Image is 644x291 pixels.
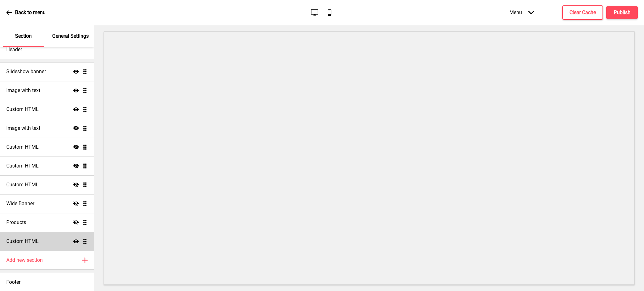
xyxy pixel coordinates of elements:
[15,33,32,40] p: Section
[6,125,40,132] h4: Image with text
[6,46,22,53] h4: Header
[6,181,39,188] h4: Custom HTML
[52,33,89,40] p: General Settings
[614,9,630,16] h4: Publish
[569,9,596,16] h4: Clear Cache
[15,9,46,16] p: Back to menu
[562,5,603,20] button: Clear Cache
[6,257,43,264] h4: Add new section
[6,162,39,169] h4: Custom HTML
[6,219,26,226] h4: Products
[606,6,638,19] button: Publish
[6,144,39,151] h4: Custom HTML
[6,279,20,286] h4: Footer
[6,4,46,21] a: Back to menu
[6,200,34,207] h4: Wide Banner
[6,87,40,94] h4: Image with text
[6,238,39,245] h4: Custom HTML
[6,106,39,113] h4: Custom HTML
[503,3,540,22] div: Menu
[6,68,46,75] h4: Slideshow banner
